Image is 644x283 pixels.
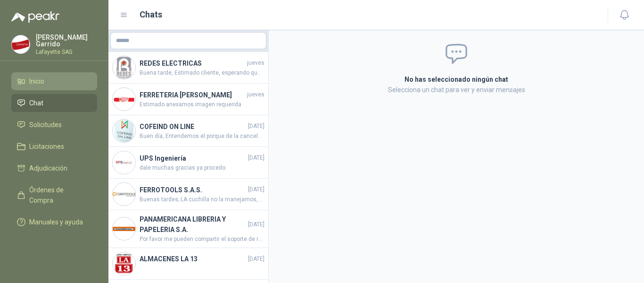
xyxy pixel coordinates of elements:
[12,35,30,53] img: Company Logo
[11,159,97,177] a: Adjudicación
[140,185,246,195] h4: FERROTOOLS S.A.S.
[36,49,97,55] p: Lafayette SAS
[140,254,246,264] h4: ALMACENES LA 13
[140,132,264,141] span: Buen día, Entendemos el porque de la cancelación y solicitamos disculpa por los inconvenientes ca...
[29,217,83,227] span: Manuales y ayuda
[113,217,135,240] img: Company Logo
[248,220,264,229] span: [DATE]
[140,58,245,69] h4: REDES ELECTRICAS
[29,98,43,108] span: Chat
[140,235,264,244] span: Por favor me pueden compartir el soporte de recibido ya que no se encuentra la mercancía
[140,69,264,77] span: Buena tarde, Estimado cliente, esperando que se encuentre bien, informo que las cajas ya fueron e...
[29,120,62,130] span: Solicitudes
[248,185,264,194] span: [DATE]
[247,59,264,68] span: jueves
[11,11,59,23] img: Logo peakr
[113,252,135,275] img: Company Logo
[11,94,97,112] a: Chat
[113,120,135,142] img: Company Logo
[29,76,44,86] span: Inicio
[108,179,268,210] a: Company LogoFERROTOOLS S.A.S.[DATE]Buenas tardes; LA cuchilla no la manejamos, solo el producto c...
[140,163,264,172] span: dale muchas gracias ya procedo
[248,255,264,264] span: [DATE]
[292,74,621,85] h2: No has seleccionado ningún chat
[113,183,135,206] img: Company Logo
[108,210,268,248] a: Company LogoPANAMERICANA LIBRERIA Y PAPELERIA S.A.[DATE]Por favor me pueden compartir el soporte ...
[140,214,246,235] h4: PANAMERICANA LIBRERIA Y PAPELERIA S.A.
[113,88,135,111] img: Company Logo
[140,153,246,163] h4: UPS Ingeniería
[140,121,246,132] h4: COFEIND ON LINE
[140,8,162,21] h1: Chats
[248,122,264,131] span: [DATE]
[292,85,621,95] p: Selecciona un chat para ver y enviar mensajes
[11,181,97,209] a: Órdenes de Compra
[140,90,245,100] h4: FERRETERIA [PERSON_NAME]
[140,100,264,109] span: Estimado anexamos imagen requerida
[108,84,268,115] a: Company LogoFERRETERIA [PERSON_NAME]juevesEstimado anexamos imagen requerida
[140,264,264,273] span: .
[11,116,97,134] a: Solicitudes
[29,185,88,206] span: Órdenes de Compra
[36,34,97,47] p: [PERSON_NAME] Garrido
[108,147,268,179] a: Company LogoUPS Ingeniería[DATE]dale muchas gracias ya procedo
[108,248,268,280] a: Company LogoALMACENES LA 13[DATE].
[140,195,264,204] span: Buenas tardes; LA cuchilla no la manejamos, solo el producto completo.
[29,163,67,173] span: Adjudicación
[29,141,64,152] span: Licitaciones
[113,56,135,79] img: Company Logo
[11,137,97,155] a: Licitaciones
[11,72,97,90] a: Inicio
[248,154,264,163] span: [DATE]
[108,115,268,147] a: Company LogoCOFEIND ON LINE[DATE]Buen día, Entendemos el porque de la cancelación y solicitamos d...
[113,151,135,174] img: Company Logo
[247,90,264,99] span: jueves
[108,52,268,84] a: Company LogoREDES ELECTRICASjuevesBuena tarde, Estimado cliente, esperando que se encuentre bien,...
[11,213,97,231] a: Manuales y ayuda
